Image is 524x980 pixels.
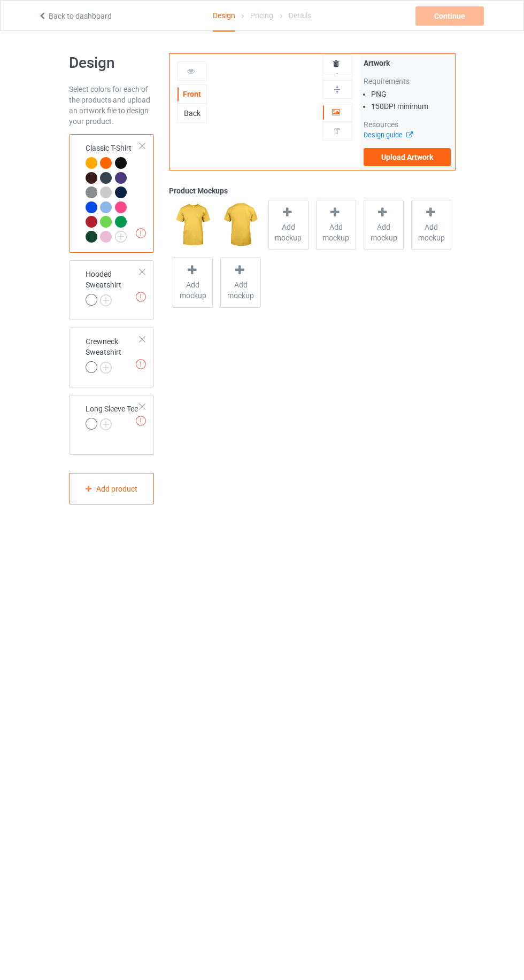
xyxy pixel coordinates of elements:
div: Add mockup [220,258,260,308]
img: svg%3E%0A [332,84,342,95]
div: Add mockup [173,258,213,308]
div: Details [289,1,311,30]
div: Add mockup [316,200,356,250]
div: Long Sleeve Tee [86,403,138,429]
div: Hooded Sweatshirt [69,260,155,320]
span: Add mockup [364,222,403,243]
img: exclamation icon [136,292,146,302]
img: svg+xml;base64,PD94bWwgdmVyc2lvbj0iMS4wIiBlbmNvZGluZz0iVVRGLTgiPz4KPHN2ZyB3aWR0aD0iMjJweCIgaGVpZ2... [115,231,127,243]
div: Long Sleeve Tee [69,395,155,455]
img: svg%3E%0A [332,126,342,136]
div: Classic T-Shirt [86,143,141,242]
span: Add mockup [269,222,308,243]
div: Hooded Sweatshirt [86,269,141,305]
img: regular.jpg [173,200,213,250]
div: Add mockup [364,200,404,250]
div: Classic T-Shirt [69,134,155,253]
div: Add mockup [268,200,309,250]
div: Crewneck Sweatshirt [69,328,155,387]
img: exclamation icon [136,359,146,369]
a: Design guide [364,131,412,139]
span: Add mockup [173,279,212,301]
div: Artwork [364,58,451,68]
img: heather_texture.png [86,186,97,198]
img: exclamation icon [136,228,146,238]
span: Add mockup [412,222,451,243]
div: Front [178,89,206,99]
div: Requirements [364,76,451,87]
li: PNG [371,89,451,99]
div: Add product [69,473,155,504]
span: Add mockup [221,279,260,301]
img: regular.jpg [220,200,260,250]
div: Crewneck Sweatshirt [86,336,141,372]
div: Pricing [250,1,273,30]
div: Product Mockups [169,185,455,196]
div: Resources [364,119,451,130]
div: Design [213,1,235,32]
li: 150 DPI minimum [371,101,451,112]
img: svg+xml;base64,PD94bWwgdmVyc2lvbj0iMS4wIiBlbmNvZGluZz0iVVRGLTgiPz4KPHN2ZyB3aWR0aD0iMjJweCIgaGVpZ2... [100,362,112,374]
label: Upload Artwork [364,148,451,166]
img: svg+xml;base64,PD94bWwgdmVyc2lvbj0iMS4wIiBlbmNvZGluZz0iVVRGLTgiPz4KPHN2ZyB3aWR0aD0iMjJweCIgaGVpZ2... [100,294,112,306]
a: Back to dashboard [38,12,112,20]
div: Back [178,108,206,119]
div: Select colors for each of the products and upload an artwork file to design your product. [69,84,155,127]
img: exclamation icon [136,416,146,426]
div: Add mockup [411,200,451,250]
img: svg+xml;base64,PD94bWwgdmVyc2lvbj0iMS4wIiBlbmNvZGluZz0iVVRGLTgiPz4KPHN2ZyB3aWR0aD0iMjJweCIgaGVpZ2... [100,418,112,430]
span: Add mockup [317,222,356,243]
h1: Design [69,53,155,73]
